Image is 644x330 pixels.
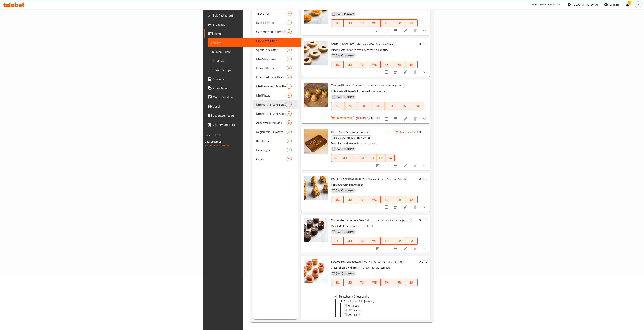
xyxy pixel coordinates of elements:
a: Grocery Checklist [204,120,311,129]
h6: 0 BHD [419,129,427,135]
div: Cakes2 [253,155,298,164]
div: Mini Vol-Au-Vent Selection6 [253,109,298,118]
img: Chocolate Ganache & Sea Salt [304,218,328,242]
span: Date Paste & Sesame Caramel [331,129,370,135]
button: show more [420,114,429,123]
span: Menus [214,31,307,36]
h6: 0 BHD [371,115,380,120]
img: Orange Blossom Custard [304,82,328,107]
span: MO [342,155,348,161]
div: Fusion Sliders [256,66,287,70]
span: 6 [287,112,291,115]
span: Back to School [256,20,287,25]
div: Mini Pizzas4 [253,91,298,100]
a: Menu disclaimer [204,93,311,102]
button: sort-choices [373,68,382,77]
span: 2 [287,139,291,143]
span: TH [382,20,391,26]
span: [DATE] 05:00 PM [334,189,356,192]
span: FR [394,238,404,244]
span: Menu disclaimer [213,95,307,100]
span: SU [333,238,342,244]
button: TU [358,102,371,110]
span: 1 [287,21,291,24]
span: Promotions [213,86,307,90]
div: items [287,93,291,98]
span: 8 [287,39,291,43]
a: Edit Menu [208,56,311,65]
button: SA [405,19,418,27]
img: Pistachio Cream & Baklava [304,176,328,200]
span: SA [407,20,416,26]
div: items [287,148,291,152]
span: SU [333,62,342,67]
span: WE [370,238,379,244]
span: 2 [287,130,291,134]
div: Mediterranean Mini Pastries7 [253,82,298,91]
a: Full Menu View [208,47,311,56]
img: Ashta & Rose Jam [304,41,328,65]
span: Pistachio Cream & Baklava [331,176,365,181]
span: TU [351,155,357,161]
button: SA [405,237,418,245]
button: Branch-specific-item [391,161,400,170]
span: SU [333,197,342,202]
span: MO [345,197,354,202]
span: Buy 2 get 1 free [256,38,287,43]
span: WE [373,103,383,109]
span: FR [394,197,404,202]
a: Edit menu item [403,117,408,121]
span: [DATE] 05:00 PM [334,230,356,234]
div: Beverages [256,148,287,152]
span: SA [387,155,393,161]
div: Region Mini Favorites [256,130,287,134]
span: WE [370,280,379,285]
button: TU [356,237,368,245]
button: TH [381,279,393,286]
p: Date blend with toasted sesame topping. [331,141,395,146]
div: Back to School1 [253,18,298,27]
svg: Show Choices [422,205,427,209]
div: Mini Vol-Au-Vent Selection (Sweet) [371,218,412,223]
a: Edit menu item [403,246,408,251]
button: delete [411,114,420,123]
div: Special box Offer3 [253,45,298,54]
span: Branch specific [398,130,417,134]
div: items [287,57,291,61]
span: Mini Vol-Au-Vent Selection (Sweet) [331,136,372,140]
span: TH [382,280,391,285]
div: Mini Vol-Au-Vent Selection (Sweet) [366,177,407,181]
span: 11 [285,103,291,106]
button: SA [405,279,418,286]
span: MO [345,238,354,244]
span: WE [360,155,366,161]
span: Coupons [213,77,307,81]
span: Special box Offer [256,48,287,52]
span: A [638,3,639,7]
span: 3 [287,48,291,52]
span: Select to update [382,115,390,123]
span: Mini Vol-Au-Vent Selection (Sweet) [371,218,412,223]
a: Coverage Report [204,111,311,120]
button: SU [331,154,340,162]
button: MO [344,237,356,245]
span: SA [407,280,416,285]
button: TH [384,102,398,110]
a: Branches [204,20,311,29]
button: TU [356,196,368,203]
span: SA [407,62,416,67]
span: TU [359,103,370,109]
span: Select to update [382,203,390,211]
span: Select to update [382,68,390,76]
button: WE [368,279,381,286]
h6: 0 BHD [419,176,427,181]
button: delete [411,203,420,212]
div: Beverages7 [253,145,298,155]
div: items [287,20,291,25]
button: show more [420,26,429,35]
span: Mini Vol-Au-Vent Selection (Sweet) [256,102,285,107]
span: 1BD Offer [256,11,287,16]
span: 3 [287,30,291,34]
span: TU [357,238,367,244]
